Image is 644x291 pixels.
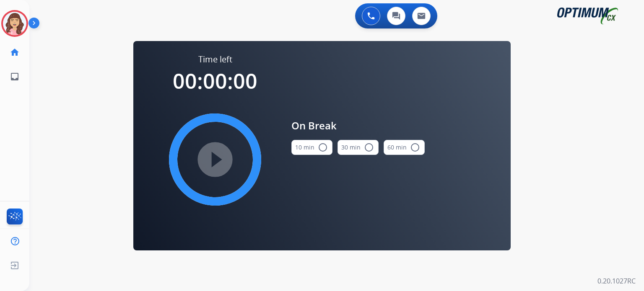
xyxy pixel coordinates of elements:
span: Time left [198,54,232,65]
button: 10 min [291,140,332,155]
img: avatar [3,12,26,35]
mat-icon: inbox [10,72,20,82]
button: 60 min [384,140,425,155]
span: On Break [291,118,425,133]
span: 00:00:00 [173,67,257,95]
p: 0.20.1027RC [597,276,636,286]
mat-icon: radio_button_unchecked [318,142,328,152]
button: 30 min [338,140,379,155]
mat-icon: home [10,47,20,57]
mat-icon: radio_button_unchecked [364,142,374,152]
mat-icon: radio_button_unchecked [410,142,420,152]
